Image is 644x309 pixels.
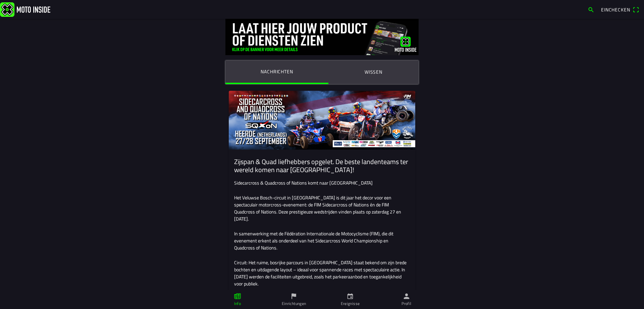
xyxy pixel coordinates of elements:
[401,301,411,307] ion-label: Profil
[601,6,630,13] span: Einchecken
[234,179,410,186] p: Sidecarcross & Quadcross of Nations komt naar [GEOGRAPHIC_DATA]
[229,91,415,150] img: 64v4Apfhk9kRvyee7tCCbhUWCIhqkwx3UzeRWfBS.jpg
[234,259,410,287] p: Circuit: Het ruime, bosrijke parcours in [GEOGRAPHIC_DATA] staat bekend om zijn brede bochten en ...
[234,293,241,300] ion-icon: paper
[598,4,643,15] a: Eincheckenqr scanner
[346,293,354,300] ion-icon: calendar
[234,230,410,251] p: In samenwerking met de Fédération Internationale de Motocyclisme (FIM), die dit evenement erkent ...
[234,194,410,222] p: Het Veluwse Bosch-circuit in [GEOGRAPHIC_DATA] is dit jaar het decor voor een spectaculair motorc...
[584,4,598,15] a: search
[290,293,298,300] ion-icon: flag
[234,301,241,307] ion-label: Info
[365,68,382,76] ion-label: Wissen
[225,19,419,55] img: DquIORQn5pFcG0wREDc6xsoRnKbaxAuyzJmd8qj8.jpg
[282,301,306,307] ion-label: Einrichtungen
[261,68,293,75] ion-label: Nachrichten
[403,293,410,300] ion-icon: person
[341,301,360,307] ion-label: Ereignisse
[234,158,410,174] ion-card-title: Zijspan & Quad liefhebbers opgelet. De beste landenteams ter wereld komen naar [GEOGRAPHIC_DATA]!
